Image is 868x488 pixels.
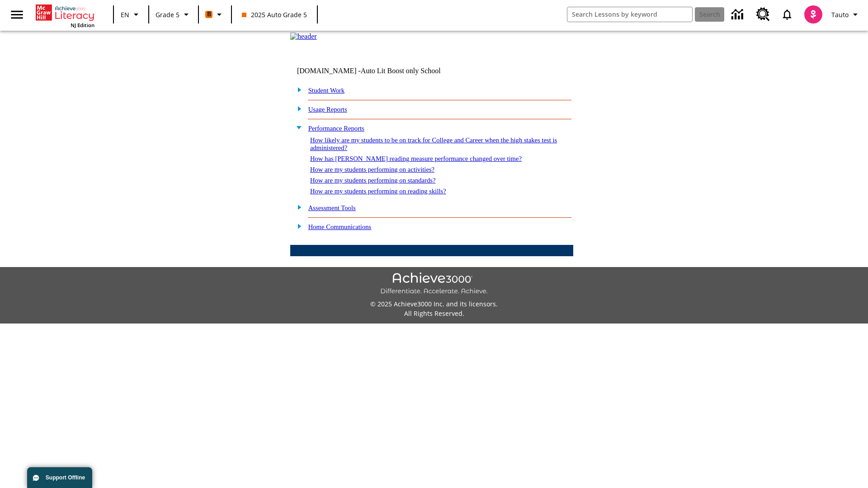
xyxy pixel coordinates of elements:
button: Select a new avatar [799,3,828,26]
a: How are my students performing on reading skills? [310,188,446,195]
span: Grade 5 [156,10,179,19]
button: Boost Class color is orange. Change class color [202,6,228,23]
a: Home Communications [308,223,372,230]
a: Resource Center, Will open in new tab [751,2,775,27]
a: Student Work [308,87,344,94]
td: [DOMAIN_NAME] - [297,67,463,75]
img: plus.gif [292,85,302,94]
span: 2025 Auto Grade 5 [242,10,307,19]
img: plus.gif [292,203,302,211]
img: header [290,33,317,41]
img: Achieve3000 Differentiate Accelerate Achieve [380,272,488,296]
button: Grade: Grade 5, Select a grade [152,6,195,23]
a: How are my students performing on activities? [310,166,434,173]
a: Notifications [775,3,799,26]
button: Language: EN, Select a language [117,6,146,23]
span: Tauto [831,10,849,19]
span: EN [121,10,129,19]
a: Performance Reports [308,125,364,132]
button: Profile/Settings [828,6,864,23]
a: How likely are my students to be on track for College and Career when the high stakes test is adm... [310,136,557,151]
button: Open side menu [4,1,30,28]
img: avatar image [804,5,822,23]
a: Data Center [726,2,751,27]
div: Home [36,3,94,28]
a: How has [PERSON_NAME] reading measure performance changed over time? [310,155,522,162]
a: How are my students performing on standards? [310,177,436,184]
span: Support Offline [46,474,85,481]
a: Usage Reports [308,106,347,113]
span: B [207,9,211,20]
button: Support Offline [27,467,92,488]
img: plus.gif [292,104,302,113]
img: plus.gif [292,222,302,230]
a: Assessment Tools [308,204,356,211]
nobr: Auto Lit Boost only School [361,67,441,75]
input: search field [567,7,692,22]
span: NJ Edition [71,22,94,28]
img: minus.gif [292,123,302,131]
